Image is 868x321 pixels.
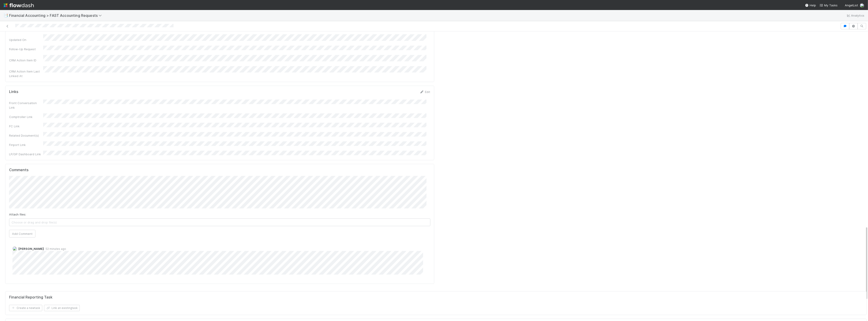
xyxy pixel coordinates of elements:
img: avatar_8d06466b-a936-4205-8f52-b0cc03e2a179.png [860,3,864,8]
span: Financial Accounting > FAST Accounting Requests [9,13,104,18]
h5: Financial Reporting Task [9,295,52,300]
div: Comptroller Link [9,115,43,119]
div: Front Conversation Link [9,101,43,110]
span: My Tasks [820,3,838,7]
button: Create a newtask [9,305,42,311]
img: logo-inverted-e16ddd16eac7371096b0.svg [4,1,34,9]
div: CRM Action Item ID [9,58,43,63]
div: FC Link [9,124,43,128]
div: Follow-Up Request [9,47,43,51]
div: Help [805,3,816,8]
h5: Comments [9,168,430,172]
span: AngelList [845,3,858,7]
h5: Links [9,90,18,94]
span: [PERSON_NAME] [18,247,44,251]
span: 📑 [4,13,8,17]
span: Choose or drag and drop file(s) [9,219,430,226]
a: Edit [420,90,430,94]
label: Attach files: [9,212,26,217]
img: avatar_7ba8ec58-bd0f-432b-b5d2-ae377bfaef52.png [12,246,17,251]
span: 52 minutes ago [44,247,66,251]
button: Add Comment [9,230,35,238]
div: Related Document(s) [9,133,43,138]
div: LP/GP Dashboard Link [9,152,43,156]
a: My Tasks [820,3,838,8]
div: CRM Action Item Last Linked At [9,69,43,78]
div: Updated On [9,38,43,42]
a: Analytics [846,13,864,18]
div: Finport Link [9,143,43,147]
button: Link an existingtask [44,305,80,311]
